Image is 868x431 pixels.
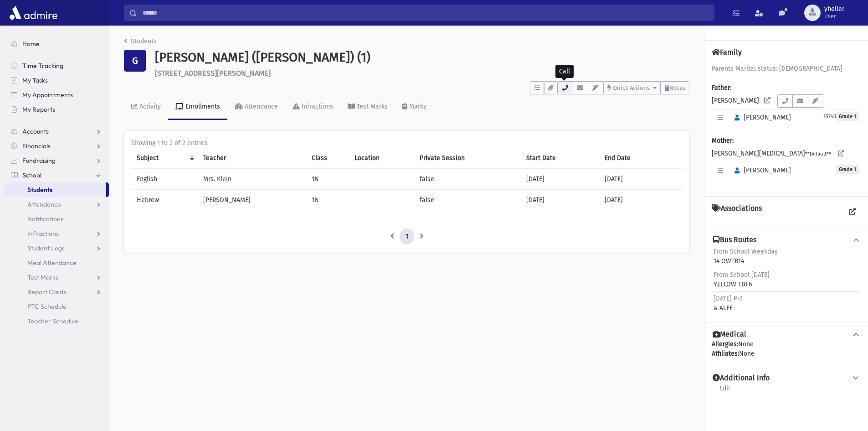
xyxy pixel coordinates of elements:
[669,84,685,91] span: Notes
[414,168,521,189] td: false
[22,142,51,150] span: Financials
[22,105,55,114] span: My Reports
[131,148,198,169] th: Subject
[155,69,689,78] h6: [STREET_ADDRESS][PERSON_NAME]
[712,48,742,57] h4: Family
[714,294,743,313] div: א ALEF
[599,168,682,189] td: [DATE]
[603,81,661,94] button: Quick Actions
[4,241,109,255] a: Student Logs
[712,235,861,245] button: Bus Routes
[27,229,59,238] span: Infractions
[243,103,278,110] div: Attendance
[730,166,791,174] span: [PERSON_NAME]
[27,259,77,267] span: Meal Attendance
[712,340,738,348] b: Allergies:
[395,94,434,120] a: Marks
[4,255,109,270] a: Meal Attendance
[713,235,756,245] h4: Bus Routes
[22,76,48,84] span: My Tasks
[712,84,731,92] b: Father:
[340,94,395,120] a: Test Marks
[823,114,836,119] small: 15740
[4,124,109,139] a: Accounts
[27,200,61,208] span: Attendance
[712,330,861,339] button: Medical
[823,112,836,120] a: 15740
[4,182,106,197] a: Students
[349,148,414,169] th: Location
[414,148,521,169] th: Private Session
[712,64,861,189] div: [PERSON_NAME] [PERSON_NAME][MEDICAL_DATA]
[22,91,73,99] span: My Appointments
[712,350,739,358] b: Affiliates:
[306,189,349,210] td: 1N
[137,5,714,21] input: Search
[22,171,41,179] span: School
[27,317,78,325] span: Teacher Schedule
[4,36,109,51] a: Home
[714,271,770,279] span: From School [DATE]
[131,189,198,210] td: Hebrew
[599,189,682,210] td: [DATE]
[124,36,157,50] nav: breadcrumb
[714,270,770,289] div: YELLOW TBF6
[714,247,778,266] div: 14 OWTB14
[414,189,521,210] td: false
[285,94,340,120] a: Infractions
[4,102,109,117] a: My Reports
[714,248,778,255] span: From School Weekday
[4,299,109,314] a: PTC Schedule
[22,127,49,135] span: Accounts
[713,374,770,383] h4: Additional Info
[27,302,67,311] span: PTC Schedule
[521,189,599,210] td: [DATE]
[4,73,109,88] a: My Tasks
[306,148,349,169] th: Class
[714,295,743,302] span: [DATE] P-3
[184,103,220,110] div: Enrollments
[521,148,599,169] th: Start Date
[712,204,762,220] h4: Associations
[719,383,731,400] a: Edit
[27,244,65,252] span: Student Logs
[131,138,682,148] div: Showing 1 to 2 of 2 entries
[4,139,109,153] a: Financials
[138,103,161,110] div: Activity
[27,186,52,194] span: Students
[300,103,333,110] div: Infractions
[198,189,306,210] td: [PERSON_NAME]
[661,81,689,94] button: Notes
[824,5,844,13] span: yheller
[131,168,198,189] td: English
[4,58,109,73] a: Time Tracking
[4,88,109,102] a: My Appointments
[730,114,791,121] span: [PERSON_NAME]
[124,37,157,45] a: Students
[712,374,861,383] button: Additional Info
[124,50,146,72] div: G
[4,212,109,226] a: Notifications
[27,215,63,223] span: Notifications
[407,103,426,110] div: Marks
[712,64,861,73] div: Parents Marital status: [DEMOGRAPHIC_DATA]
[712,137,734,145] b: Mother:
[306,168,349,189] td: 1N
[713,330,746,339] h4: Medical
[355,103,388,110] div: Test Marks
[4,314,109,328] a: Teacher Schedule
[227,94,285,120] a: Attendance
[4,226,109,241] a: Infractions
[613,84,650,91] span: Quick Actions
[124,94,168,120] a: Activity
[836,165,859,174] span: Grade 1
[4,197,109,212] a: Attendance
[400,228,414,245] a: 1
[198,168,306,189] td: Mrs. Klein
[824,13,844,20] span: User
[4,168,109,182] a: School
[844,204,861,220] a: View all Associations
[555,65,574,78] div: Call
[155,50,689,65] h1: [PERSON_NAME] ([PERSON_NAME]) (1)
[521,168,599,189] td: [DATE]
